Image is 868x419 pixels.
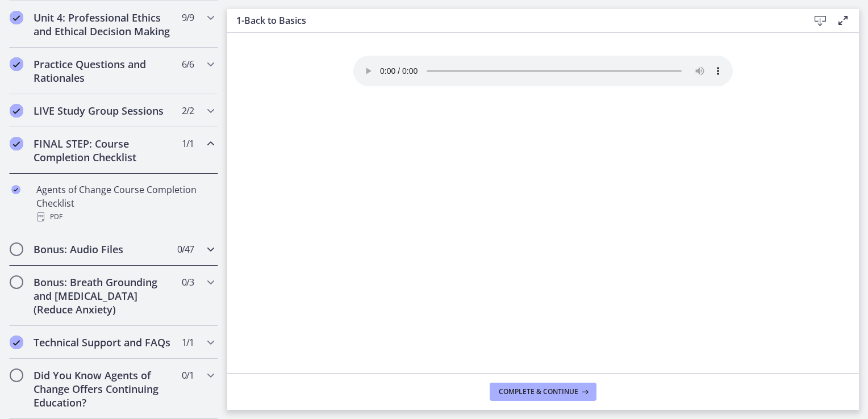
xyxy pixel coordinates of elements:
[499,387,578,396] span: Complete & continue
[34,104,172,118] h2: LIVE Study Group Sessions
[36,210,214,224] div: PDF
[177,242,194,256] span: 0 / 47
[34,137,172,164] h2: FINAL STEP: Course Completion Checklist
[490,383,596,401] button: Complete & continue
[10,104,23,118] i: Completed
[34,242,172,256] h2: Bonus: Audio Files
[182,368,194,382] span: 0 / 1
[10,336,23,349] i: Completed
[10,11,23,24] i: Completed
[10,137,23,150] i: Completed
[34,368,172,409] h2: Did You Know Agents of Change Offers Continuing Education?
[11,185,20,194] i: Completed
[34,11,172,38] h2: Unit 4: Professional Ethics and Ethical Decision Making
[10,57,23,71] i: Completed
[182,11,194,24] span: 9 / 9
[34,275,172,316] h2: Bonus: Breath Grounding and [MEDICAL_DATA] (Reduce Anxiety)
[236,14,791,27] h3: 1-Back to Basics
[182,57,194,71] span: 6 / 6
[182,275,194,289] span: 0 / 3
[34,57,172,85] h2: Practice Questions and Rationales
[36,183,214,224] div: Agents of Change Course Completion Checklist
[182,104,194,118] span: 2 / 2
[34,336,172,349] h2: Technical Support and FAQs
[182,137,194,150] span: 1 / 1
[182,336,194,349] span: 1 / 1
